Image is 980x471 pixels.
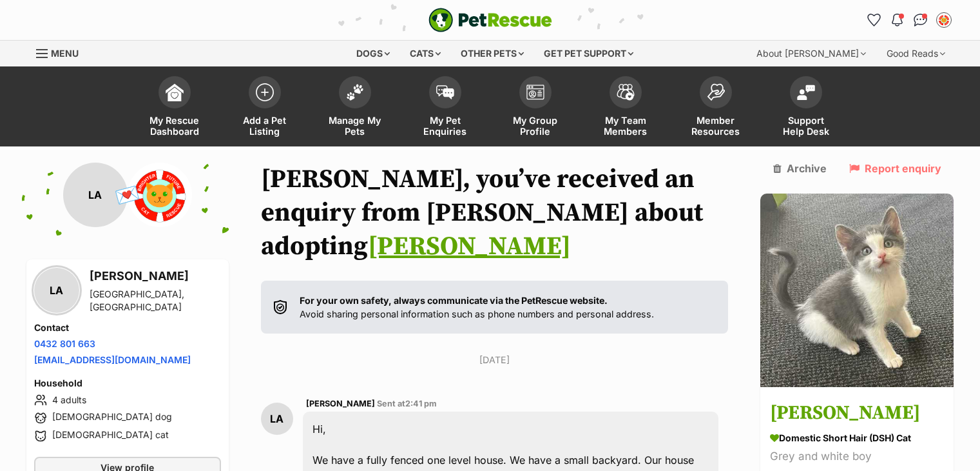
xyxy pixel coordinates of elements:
h3: [PERSON_NAME] [770,399,944,428]
ul: Account quick links [864,10,954,30]
img: manage-my-pets-icon-02211641906a0b7f246fdf0571729dbe1e7629f14944591b6c1af311fb30b64b.svg [346,84,364,101]
p: [DATE] [261,353,729,366]
img: dashboard-icon-eb2f2d2d3e046f16d808141f083e7271f6b2e854fb5c12c21221c1fb7104beca.svg [166,83,184,101]
div: Other pets [452,41,533,66]
span: My Rescue Dashboard [146,115,204,137]
li: [DEMOGRAPHIC_DATA] cat [34,428,221,444]
img: Sharon McNaught profile pic [937,14,950,26]
a: Favourites [864,10,885,30]
div: About [PERSON_NAME] [747,41,875,66]
span: Manage My Pets [326,115,384,137]
img: group-profile-icon-3fa3cf56718a62981997c0bc7e787c4b2cf8bcc04b72c1350f741eb67cf2f40e.svg [526,85,544,100]
a: Conversations [910,10,931,30]
a: My Group Profile [490,70,581,146]
a: My Team Members [581,70,671,146]
div: Grey and white boy [770,448,944,466]
span: Support Help Desk [777,115,835,137]
span: My Team Members [597,115,655,137]
img: help-desk-icon-fdf02630f3aa405de69fd3d07c3f3aa587a6932b1a1747fa1d2bba05be0121f9.svg [797,85,815,100]
span: [PERSON_NAME] [306,399,375,408]
p: Avoid sharing personal information such as phone numbers and personal address. [300,294,654,321]
span: 💌 [113,181,142,209]
a: 0432 801 663 [34,338,95,349]
img: team-members-icon-5396bd8760b3fe7c0b43da4ab00e1e3bb1a5d9ba89233759b79545d2d3fc5d0d.svg [617,84,635,101]
a: [EMAIL_ADDRESS][DOMAIN_NAME] [34,354,191,365]
div: Get pet support [535,41,642,66]
img: pet-enquiries-icon-7e3ad2cf08bfb03b45e93fb7055b45f3efa6380592205ae92323e6603595dc1f.svg [436,85,454,99]
div: Dogs [347,41,399,66]
div: Cats [401,41,450,66]
a: PetRescue [428,8,552,32]
img: member-resources-icon-8e73f808a243e03378d46382f2149f9095a855e16c252ad45f914b54edf8863c.svg [707,83,725,101]
a: Add a Pet Listing [220,70,310,146]
button: Notifications [887,10,908,30]
img: Eddie [760,194,954,387]
div: LA [34,268,79,313]
img: add-pet-listing-icon-0afa8454b4691262ce3f59096e99ab1cd57d4a30225e0717b998d2c9b9846f56.svg [256,83,274,101]
span: Add a Pet Listing [236,115,294,137]
a: Report enquiry [849,163,941,174]
h4: Contact [34,321,221,334]
a: Member Resources [671,70,761,146]
li: [DEMOGRAPHIC_DATA] dog [34,410,221,426]
img: logo-e224e6f780fb5917bec1dbf3a21bbac754714ae5b6737aabdf751b685950b380.svg [428,8,552,32]
div: Good Reads [878,41,954,66]
img: chat-41dd97257d64d25036548639549fe6c8038ab92f7586957e7f3b1b290dea8141.svg [914,14,927,26]
h1: [PERSON_NAME], you’ve received an enquiry from [PERSON_NAME] about adopting [261,163,729,263]
li: 4 adults [34,392,221,408]
div: [GEOGRAPHIC_DATA], [GEOGRAPHIC_DATA] [90,288,221,314]
a: My Rescue Dashboard [130,70,220,146]
h4: Household [34,377,221,390]
span: Member Resources [687,115,745,137]
img: Brighter future cat rescue profile pic [128,163,192,227]
h3: [PERSON_NAME] [90,267,221,285]
div: LA [261,403,293,435]
a: [PERSON_NAME] [368,230,571,263]
a: Archive [773,163,827,174]
a: Support Help Desk [761,70,851,146]
div: LA [63,163,128,227]
span: 2:41 pm [405,399,437,408]
span: My Group Profile [506,115,564,137]
img: notifications-46538b983faf8c2785f20acdc204bb7945ddae34d4c08c2a6579f10ce5e182be.svg [892,14,902,26]
div: Domestic Short Hair (DSH) Cat [770,432,944,445]
strong: For your own safety, always communicate via the PetRescue website. [300,295,608,306]
a: Menu [36,41,88,64]
button: My account [934,10,954,30]
span: Sent at [377,399,437,408]
a: Manage My Pets [310,70,400,146]
span: Menu [51,48,79,59]
span: My Pet Enquiries [416,115,474,137]
a: My Pet Enquiries [400,70,490,146]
